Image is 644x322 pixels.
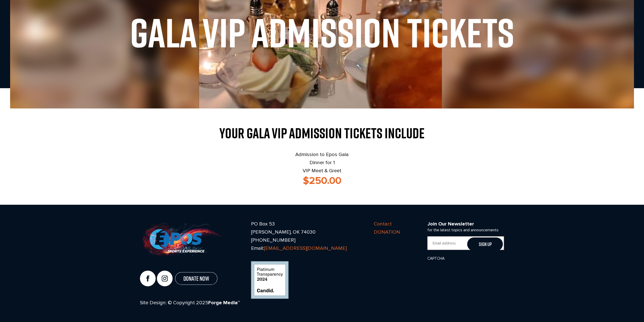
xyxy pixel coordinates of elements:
input: Sign Up [467,237,503,251]
p: for the latest topics and announcements [427,228,504,232]
h1: Gala VIP Admission Tickets [20,12,624,53]
a: [EMAIL_ADDRESS][DOMAIN_NAME] [264,245,347,251]
p: PO Box 53 [PERSON_NAME], OK 74030 [PHONE_NUMBER] Email: [251,220,347,252]
a: Donate Now [175,272,217,285]
label: CAPTCHA [427,255,444,261]
a: Forge Media™ [208,300,240,306]
strong: Join Our Newsletter [427,221,474,227]
p: Admission to Epos Gala Dinner for 1 VIP Meet & Greet [140,150,504,175]
p: Site Design: © Copyright 2025 [140,299,504,307]
h2: Your Gala VIP Admission Tickets Include [140,126,504,140]
iframe: reCAPTCHA [427,263,504,283]
input: Email address [427,236,504,250]
strong: $250.00 [303,175,341,187]
a: Contact [374,221,392,227]
a: DONATION [374,229,400,235]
